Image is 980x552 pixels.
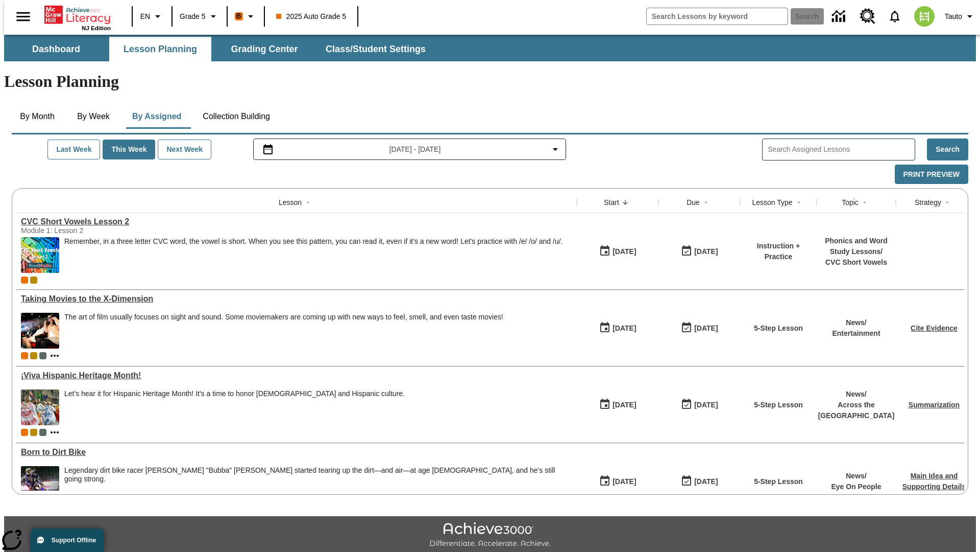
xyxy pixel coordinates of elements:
span: Legendary dirt bike racer James "Bubba" Stewart started tearing up the dirt—and air—at age 4, and... [64,466,572,502]
button: Language: EN, Select a language [136,7,168,26]
input: search field [647,8,788,25]
span: NJ Edition [82,25,111,31]
p: 5-Step Lesson [754,476,803,487]
button: By Month [12,104,63,129]
a: Taking Movies to the X-Dimension, Lessons [21,294,572,304]
button: Support Offline [31,528,104,552]
p: Instruction + Practice [745,241,812,262]
span: Grading Center [231,43,298,55]
p: Phonics and Word Study Lessons / [822,236,891,257]
p: 5-Step Lesson [754,323,803,334]
img: Panel in front of the seats sprays water mist to the happy audience at a 4DX-equipped theater. [21,313,59,349]
div: New 2025 class [30,352,37,359]
button: Next Week [158,140,211,159]
button: 09/24/25: Last day the lesson can be accessed [677,472,721,491]
button: Grading Center [213,37,315,61]
button: 09/24/25: First time the lesson was available [596,472,640,491]
img: CVC Short Vowels Lesson 2. [21,237,59,273]
button: By Assigned [124,104,189,129]
p: Eye On People [831,481,881,492]
button: 09/24/25: Last day the lesson can be accessed [677,395,721,415]
button: 09/25/25: Last day the lesson can be accessed [677,318,721,338]
button: 09/26/25: Last day the lesson can be accessed [677,242,721,261]
div: Current Class [21,429,28,436]
div: Home [44,4,111,31]
span: 2025 Auto Grade 5 [276,11,347,22]
a: CVC Short Vowels Lesson 2, Lessons [21,217,572,226]
div: [DATE] [694,322,718,335]
button: Sort [619,196,631,209]
span: Dashboard [32,43,80,55]
button: 09/24/25: First time the lesson was available [596,395,640,415]
div: Due [687,197,700,208]
div: Let's hear it for Hispanic Heritage Month! It's a time to honor [DEMOGRAPHIC_DATA] and Hispanic c... [64,389,405,398]
div: Let's hear it for Hispanic Heritage Month! It's a time to honor Hispanic Americans and Hispanic c... [64,389,405,425]
span: Grade 5 [180,11,206,22]
button: Boost Class color is orange. Change class color [231,7,261,26]
div: Start [604,197,619,208]
span: OL 2025 Auto Grade 6 [39,352,46,359]
a: Home [44,5,111,25]
p: CVC Short Vowels [822,257,891,268]
span: Class/Student Settings [326,43,426,55]
div: Current Class [21,277,28,284]
p: Remember, in a three letter CVC word, the vowel is short. When you see this pattern, you can read... [64,237,562,246]
a: Main Idea and Supporting Details [902,472,966,491]
span: [DATE] - [DATE] [389,144,441,155]
button: Collection Building [194,104,278,129]
a: ¡Viva Hispanic Heritage Month! , Lessons [21,371,572,380]
div: New 2025 class [30,429,37,436]
a: Data Center [826,3,854,31]
p: Across the [GEOGRAPHIC_DATA] [818,400,895,421]
div: [DATE] [612,245,636,258]
p: 5-Step Lesson [754,400,803,410]
div: SubNavbar [4,37,435,61]
button: Sort [859,196,871,209]
img: Achieve3000 Differentiate Accelerate Achieve [429,522,551,548]
button: Show more classes [48,426,61,439]
div: Lesson [279,197,302,208]
button: Class/Student Settings [317,37,434,61]
div: Topic [842,197,859,208]
button: By Week [68,104,119,129]
div: SubNavbar [4,35,976,61]
div: [DATE] [694,245,718,258]
button: Sort [941,196,953,209]
div: Legendary dirt bike racer [PERSON_NAME] "Bubba" [PERSON_NAME] started tearing up the dirt—and air... [64,466,572,484]
div: Remember, in a three letter CVC word, the vowel is short. When you see this pattern, you can read... [64,237,562,273]
p: News / [818,389,895,400]
p: Entertainment [832,328,880,339]
button: Select a new avatar [908,3,941,30]
button: Sort [793,196,805,209]
p: News / [832,317,880,328]
span: Support Offline [52,537,96,544]
p: The art of film usually focuses on sight and sound. Some moviemakers are coming up with new ways ... [64,313,503,321]
button: Dashboard [5,37,107,61]
p: News / [831,471,881,481]
div: [DATE] [612,399,636,411]
button: Open side menu [8,2,38,32]
button: Sort [700,196,712,209]
img: A photograph of Hispanic women participating in a parade celebrating Hispanic culture. The women ... [21,389,59,425]
button: Sort [302,196,314,209]
div: ¡Viva Hispanic Heritage Month! [21,371,572,380]
button: Grade: Grade 5, Select a grade [176,7,224,26]
div: The art of film usually focuses on sight and sound. Some moviemakers are coming up with new ways ... [64,313,503,349]
div: Module 1: Lesson 2 [21,226,174,235]
div: [DATE] [694,475,718,488]
button: Show more classes [48,350,61,362]
button: Print Preview [895,165,968,185]
button: Select the date range menu item [258,143,562,155]
button: Last Week [47,140,100,159]
img: avatar image [914,6,935,27]
div: Current Class [21,352,28,359]
div: New 2025 class [30,277,37,284]
div: [DATE] [612,475,636,488]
